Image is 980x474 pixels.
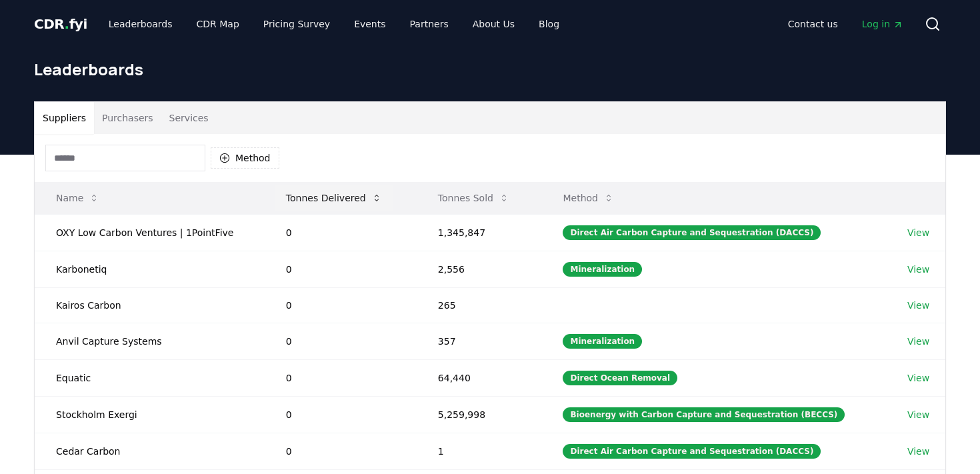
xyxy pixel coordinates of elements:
a: CDR.fyi [34,15,87,33]
a: Contact us [777,12,849,36]
td: 0 [265,433,417,469]
a: Blog [528,12,570,36]
td: 0 [265,251,417,287]
span: CDR fyi [34,16,87,32]
button: Services [161,102,217,134]
a: View [907,299,929,312]
div: Mineralization [563,262,642,277]
td: Karbonetiq [35,251,265,287]
div: Bioenergy with Carbon Capture and Sequestration (BECCS) [563,407,845,422]
a: Partners [399,12,459,36]
a: View [907,371,929,385]
button: Tonnes Sold [427,185,520,211]
td: 1 [417,433,542,469]
nav: Main [98,12,570,36]
td: Kairos Carbon [35,287,265,323]
a: CDR Map [186,12,250,36]
td: 0 [265,287,417,323]
td: 0 [265,323,417,359]
a: View [907,263,929,276]
h1: Leaderboards [34,59,946,80]
td: 64,440 [417,359,542,396]
a: About Us [462,12,525,36]
nav: Main [777,12,914,36]
a: Leaderboards [98,12,183,36]
div: Direct Air Carbon Capture and Sequestration (DACCS) [563,225,821,240]
a: Log in [851,12,914,36]
td: 1,345,847 [417,214,542,251]
button: Tonnes Delivered [275,185,393,211]
a: View [907,335,929,348]
span: . [65,16,69,32]
a: View [907,226,929,239]
td: 0 [265,359,417,396]
td: 265 [417,287,542,323]
td: OXY Low Carbon Ventures | 1PointFive [35,214,265,251]
td: Equatic [35,359,265,396]
button: Suppliers [35,102,94,134]
td: 2,556 [417,251,542,287]
span: Log in [862,17,903,31]
td: Stockholm Exergi [35,396,265,433]
button: Purchasers [94,102,161,134]
a: Events [343,12,396,36]
div: Direct Air Carbon Capture and Sequestration (DACCS) [563,444,821,459]
button: Name [45,185,110,211]
td: Anvil Capture Systems [35,323,265,359]
a: View [907,408,929,421]
button: Method [552,185,625,211]
td: 0 [265,396,417,433]
td: 5,259,998 [417,396,542,433]
div: Direct Ocean Removal [563,371,677,385]
td: 357 [417,323,542,359]
div: Mineralization [563,334,642,349]
td: Cedar Carbon [35,433,265,469]
a: View [907,445,929,458]
a: Pricing Survey [253,12,341,36]
button: Method [211,147,279,169]
td: 0 [265,214,417,251]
